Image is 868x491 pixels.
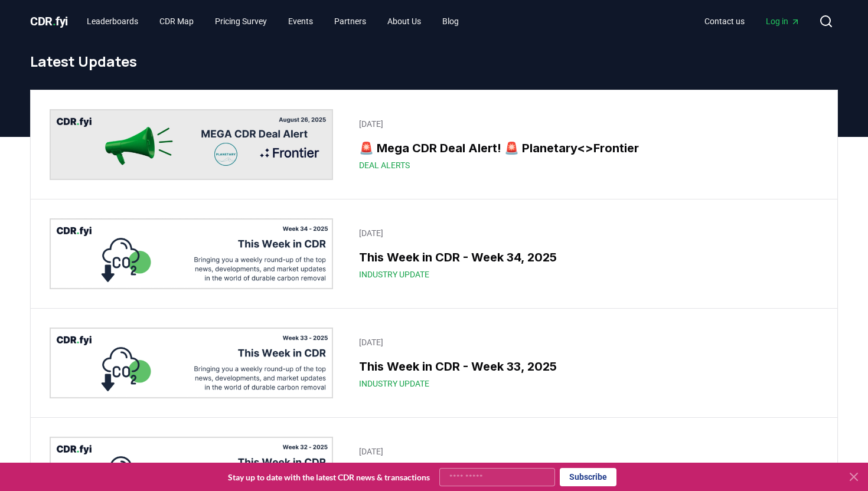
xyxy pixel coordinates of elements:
[359,269,429,280] span: Industry Update
[695,11,810,32] nav: Main
[756,11,810,32] a: Log in
[359,248,811,266] h3: This Week in CDR - Week 34, 2025
[150,11,203,32] a: CDR Map
[359,446,811,457] p: [DATE]
[352,220,818,287] a: [DATE]This Week in CDR - Week 34, 2025Industry Update
[359,118,811,130] p: [DATE]
[279,11,322,32] a: Events
[378,11,430,32] a: About Us
[30,14,68,28] span: CDR fyi
[359,378,429,389] span: Industry Update
[352,329,818,397] a: [DATE]This Week in CDR - Week 33, 2025Industry Update
[359,227,811,239] p: [DATE]
[695,11,754,32] a: Contact us
[205,11,276,32] a: Pricing Survey
[30,13,68,30] a: CDR.fyi
[77,11,148,32] a: Leaderboards
[50,109,333,180] img: 🚨 Mega CDR Deal Alert! 🚨 Planetary<>Frontier blog post image
[50,218,333,289] img: This Week in CDR - Week 34, 2025 blog post image
[30,52,838,71] h1: Latest Updates
[53,14,56,28] span: .
[50,328,333,398] img: This Week in CDR - Week 33, 2025 blog post image
[433,11,468,32] a: Blog
[359,159,410,171] span: Deal Alerts
[766,15,800,27] span: Log in
[359,358,811,375] h3: This Week in CDR - Week 33, 2025
[359,139,811,157] h3: 🚨 Mega CDR Deal Alert! 🚨 Planetary<>Frontier
[352,111,818,178] a: [DATE]🚨 Mega CDR Deal Alert! 🚨 Planetary<>FrontierDeal Alerts
[325,11,376,32] a: Partners
[359,336,811,348] p: [DATE]
[77,11,468,32] nav: Main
